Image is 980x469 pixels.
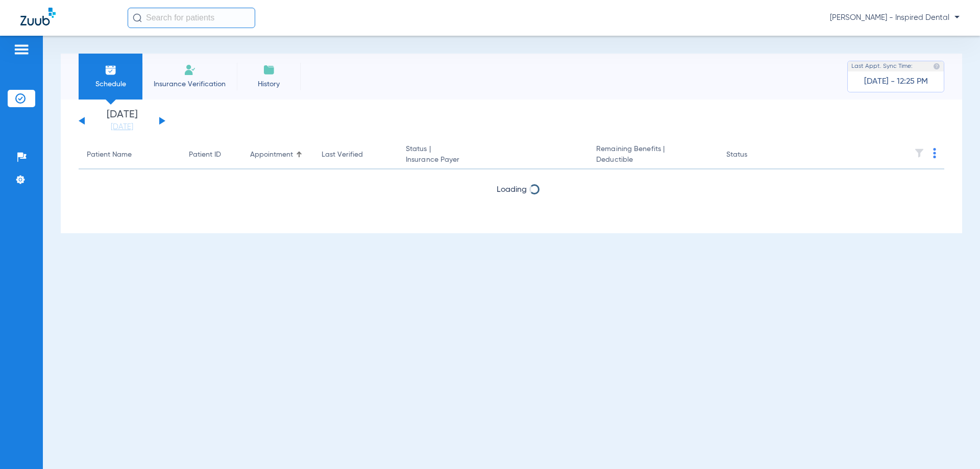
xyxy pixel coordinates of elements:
[86,79,135,89] span: Schedule
[133,13,142,22] img: Search Icon
[184,64,196,76] img: Manual Insurance Verification
[406,155,580,165] span: Insurance Payer
[87,150,132,160] div: Patient Name
[87,150,173,160] div: Patient Name
[596,155,709,165] span: Deductible
[851,61,913,71] span: Last Appt. Sync Time:
[250,150,305,160] div: Appointment
[250,150,293,160] div: Appointment
[933,148,936,158] img: group-dot-blue.svg
[20,8,56,26] img: Zuub Logo
[398,141,588,169] th: Status |
[864,77,928,87] span: [DATE] - 12:25 PM
[263,64,275,76] img: History
[128,8,255,28] input: Search for patients
[150,79,229,89] span: Insurance Verification
[13,43,30,56] img: hamburger-icon
[914,148,924,158] img: filter.svg
[830,13,960,23] span: [PERSON_NAME] - Inspired Dental
[322,150,363,160] div: Last Verified
[189,150,221,160] div: Patient ID
[929,420,980,469] iframe: Chat Widget
[189,150,234,160] div: Patient ID
[718,141,787,169] th: Status
[588,141,718,169] th: Remaining Benefits |
[497,186,527,194] span: Loading
[322,150,389,160] div: Last Verified
[91,122,153,132] a: [DATE]
[933,63,940,70] img: last sync help info
[91,110,153,132] li: [DATE]
[244,79,293,89] span: History
[105,64,117,76] img: Schedule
